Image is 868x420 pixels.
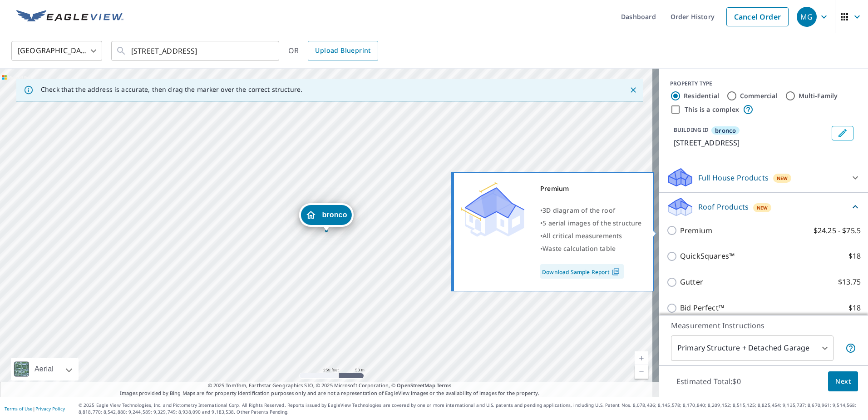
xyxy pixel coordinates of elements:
[838,276,861,288] p: $13.75
[610,268,622,276] img: Pdf Icon
[542,206,615,215] span: 3D diagram of the roof
[757,204,768,211] span: New
[542,231,622,240] span: All critical measurements
[726,7,789,26] a: Cancel Order
[540,230,642,242] div: •
[41,85,302,94] p: Check that the address is accurate, then drag the marker over the correct structure.
[666,196,861,218] div: Roof ProductsNew
[698,201,749,212] p: Roof Products
[35,405,65,412] a: Privacy Policy
[797,7,817,27] div: MG
[685,105,739,114] label: This is a complex
[666,167,861,189] div: Full House ProductsNew
[315,45,370,56] span: Upload Blueprint
[848,302,861,314] p: $18
[308,41,378,61] a: Upload Blueprint
[848,250,861,262] p: $18
[680,302,724,314] p: Bid Perfect™
[540,217,642,230] div: •
[627,84,639,96] button: Close
[674,126,709,134] p: BUILDING ID
[799,91,838,100] label: Multi-Family
[740,91,778,100] label: Commercial
[671,320,856,331] p: Measurement Instructions
[540,242,642,255] div: •
[828,371,858,392] button: Next
[814,225,861,236] p: $24.25 - $75.5
[832,126,853,140] button: Edit building bronco
[208,382,452,390] span: © 2025 TomTom, Earthstar Geographics SIO, © 2025 Microsoft Corporation, ©
[11,358,79,380] div: Aerial
[542,219,641,227] span: 5 aerial images of the structure
[684,91,719,100] label: Residential
[680,276,703,288] p: Gutter
[288,41,378,61] div: OR
[674,137,828,148] p: [STREET_ADDRESS]
[635,351,648,365] a: Current Level 17, Zoom In
[5,406,65,411] p: |
[777,175,788,182] span: New
[715,126,736,135] span: bronco
[635,365,648,379] a: Current Level 17, Zoom Out
[540,264,624,279] a: Download Sample Report
[835,376,851,387] span: Next
[11,38,102,64] div: [GEOGRAPHIC_DATA]
[79,402,863,415] p: © 2025 Eagle View Technologies, Inc. and Pictometry International Corp. All Rights Reserved. Repo...
[299,203,353,231] div: Dropped pin, building bronco, Residential property, 1884 N Revere Rd Akron, OH 44333
[698,172,769,183] p: Full House Products
[540,182,642,195] div: Premium
[322,211,347,218] span: bronco
[397,382,435,389] a: OpenStreetMap
[540,204,642,217] div: •
[670,80,857,88] div: PROPERTY TYPE
[845,343,856,354] span: Your report will include the primary structure and a detached garage if one exists.
[32,358,56,380] div: Aerial
[680,250,735,262] p: QuickSquares™
[131,38,261,64] input: Search by address or latitude-longitude
[680,225,712,236] p: Premium
[5,405,33,412] a: Terms of Use
[669,371,748,391] p: Estimated Total: $0
[542,244,616,253] span: Waste calculation table
[461,182,524,237] img: Premium
[671,335,833,361] div: Primary Structure + Detached Garage
[437,382,452,389] a: Terms
[16,10,123,24] img: EV Logo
